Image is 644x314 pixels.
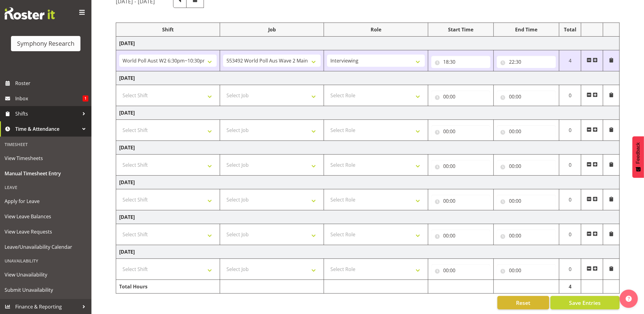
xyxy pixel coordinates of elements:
div: Unavailability [2,255,90,267]
input: Click to select... [497,160,556,172]
span: Manual Timesheet Entry [5,169,87,178]
td: 0 [559,155,581,176]
div: Total [562,26,578,33]
span: View Leave Balances [5,212,87,221]
td: [DATE] [116,37,620,50]
td: 0 [559,259,581,280]
span: Roster [15,79,88,88]
a: Manual Timesheet Entry [2,166,90,181]
input: Click to select... [497,195,556,207]
span: View Unavailability [5,270,87,279]
input: Click to select... [497,56,556,68]
span: Finance & Reporting [15,302,79,311]
div: Job [223,26,321,33]
span: Shifts [15,109,79,118]
span: Time & Attendance [15,124,79,134]
a: View Leave Balances [2,209,90,224]
td: [DATE] [116,245,620,259]
div: End Time [497,26,556,33]
div: Shift [119,26,217,33]
input: Click to select... [431,264,490,277]
a: Leave/Unavailability Calendar [2,239,90,255]
div: Role [327,26,425,33]
span: Leave/Unavailability Calendar [5,242,87,252]
td: Total Hours [116,280,220,294]
td: 0 [559,189,581,210]
span: Feedback [635,142,641,164]
a: View Timesheets [2,151,90,166]
td: 4 [559,280,581,294]
td: [DATE] [116,176,620,189]
img: Rosterit website logo [5,7,55,20]
a: Submit Unavailability [2,282,90,298]
img: help-xxl-2.png [626,296,632,302]
input: Click to select... [497,125,556,137]
button: Reset [497,296,549,309]
td: [DATE] [116,210,620,224]
td: 4 [559,50,581,71]
td: [DATE] [116,106,620,120]
button: Save Entries [550,296,620,309]
div: Start Time [431,26,490,33]
td: 0 [559,120,581,141]
span: 1 [83,95,88,102]
td: 0 [559,85,581,106]
td: [DATE] [116,71,620,85]
input: Click to select... [431,195,490,207]
div: Timesheet [2,138,90,151]
span: Inbox [15,94,83,103]
input: Click to select... [497,264,556,277]
input: Click to select... [431,160,490,172]
input: Click to select... [497,230,556,242]
a: Apply for Leave [2,194,90,209]
input: Click to select... [431,230,490,242]
span: View Timesheets [5,154,87,163]
a: View Leave Requests [2,224,90,239]
span: Save Entries [569,299,601,307]
span: Reset [516,299,530,307]
div: Symphony Research [17,39,74,48]
input: Click to select... [431,125,490,137]
a: View Unavailability [2,267,90,282]
input: Click to select... [431,91,490,103]
div: Leave [2,181,90,194]
span: View Leave Requests [5,227,87,236]
span: Submit Unavailability [5,285,87,294]
input: Click to select... [497,91,556,103]
input: Click to select... [431,56,490,68]
span: Apply for Leave [5,197,87,206]
td: [DATE] [116,141,620,155]
td: 0 [559,224,581,245]
button: Feedback - Show survey [632,136,644,178]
